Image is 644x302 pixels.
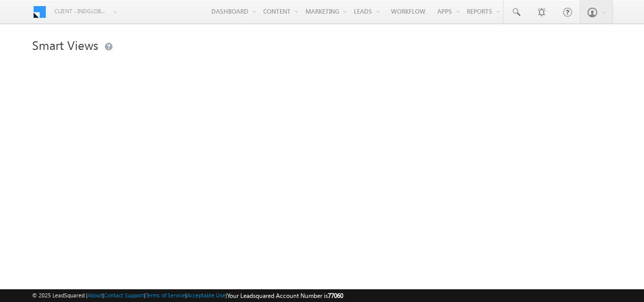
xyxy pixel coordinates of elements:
[328,292,343,299] span: 77060
[227,292,343,299] span: Your Leadsquared Account Number is
[104,292,144,298] a: Contact Support
[32,37,98,53] span: Smart Views
[88,292,102,298] a: About
[32,291,343,300] span: © 2025 LeadSquared | | | | |
[146,292,185,298] a: Terms of Service
[187,292,226,298] a: Acceptable Use
[54,6,108,16] span: Client - indglobal1 (77060)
